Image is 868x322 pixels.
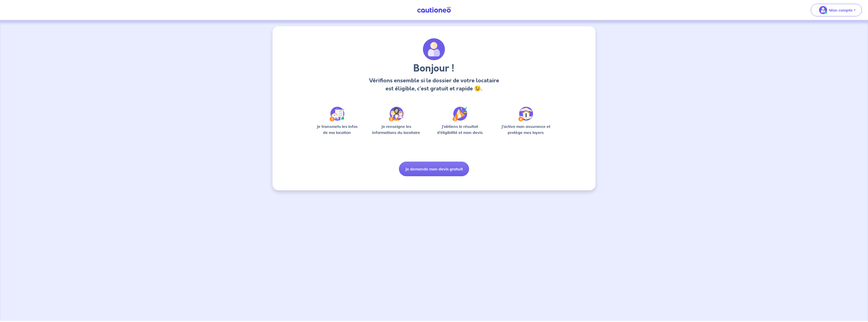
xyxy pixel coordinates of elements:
p: Mon compte [829,7,853,13]
p: J’active mon assurance et protège mes loyers [496,123,555,135]
p: J’obtiens le résultat d’éligibilité et mon devis [431,123,489,135]
h3: Bonjour ! [367,62,500,75]
p: Je renseigne les informations du locataire [369,123,423,135]
p: Je transmets les infos de ma location [313,123,361,135]
img: /static/bfff1cf634d835d9112899e6a3df1a5d/Step-4.svg [518,107,533,121]
img: /static/90a569abe86eec82015bcaae536bd8e6/Step-1.svg [330,107,344,121]
img: Cautioneo [415,7,453,13]
p: Vérifions ensemble si le dossier de votre locataire est éligible, c’est gratuit et rapide 😉. [367,77,500,93]
img: /static/c0a346edaed446bb123850d2d04ad552/Step-2.svg [389,107,403,121]
button: Je demande mon devis gratuit [399,162,469,176]
img: /static/f3e743aab9439237c3e2196e4328bba9/Step-3.svg [452,107,467,121]
button: illu_account_valid_menu.svgMon compte [811,4,862,16]
img: illu_account_valid_menu.svg [819,6,827,14]
img: archivate [423,38,445,60]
